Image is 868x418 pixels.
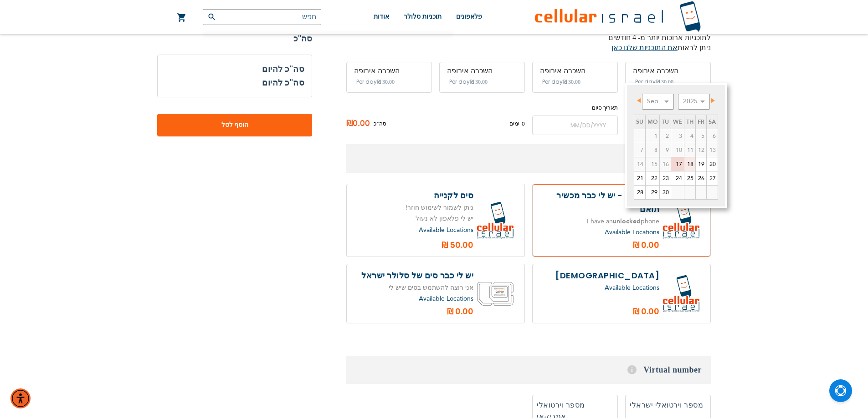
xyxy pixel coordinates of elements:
[633,67,703,75] div: השכרה אירופה
[660,157,671,171] span: 16
[696,129,706,143] span: 5
[532,116,618,135] input: MM/DD/YYYY
[532,104,618,112] label: תאריך סיום
[165,62,304,76] h3: סה"כ להיום
[447,67,517,75] div: השכרה אירופה
[698,118,704,126] span: Friday
[646,143,659,157] span: 8
[634,157,645,171] span: 14
[707,157,718,171] a: 20
[356,78,377,86] span: Per day
[660,186,671,199] a: 30
[642,94,674,110] select: Select month
[519,120,525,128] span: 0
[456,13,482,20] span: פלאפונים
[419,294,473,303] a: Available Locations
[346,117,374,131] span: ₪0.00
[535,1,701,33] img: לוגו סלולר ישראל
[157,114,312,136] button: הוסף לסל
[635,95,646,106] a: Prev
[187,121,282,130] span: הוסף לסל
[647,118,657,126] span: Monday
[374,13,389,20] span: אודות
[684,171,695,185] a: 25
[646,129,659,143] span: 1
[660,129,671,143] span: 2
[542,78,563,86] span: Per day
[611,43,678,53] a: את התוכניות שלנו כאן
[634,186,645,199] a: 28
[449,78,470,86] span: Per day
[707,129,718,143] span: 6
[660,143,671,157] span: 9
[671,143,684,157] span: 10
[404,13,442,20] span: תוכניות סלולר
[660,171,671,185] a: 23
[563,79,580,85] span: ‏30.00 ₪
[636,118,643,126] span: Sunday
[684,157,695,171] a: 18
[684,129,695,143] span: 4
[203,9,321,25] input: חפש
[662,118,669,126] span: Tuesday
[262,76,304,90] h3: סה"כ להיום
[157,32,312,45] strong: סה"כ
[707,143,718,157] span: 13
[671,157,684,171] a: 17
[684,143,695,157] span: 11
[678,94,710,110] select: Select year
[540,67,610,75] div: השכרה אירופה
[671,129,684,143] span: 3
[696,157,706,171] a: 19
[656,79,673,85] span: ‏30.00 ₪
[696,171,706,185] a: 26
[709,118,716,126] span: Saturday
[605,228,659,237] a: Available Locations
[354,67,424,75] div: השכרה אירופה
[711,98,715,103] span: Next
[346,356,711,384] h3: Virtual number
[374,120,386,128] span: סה"כ
[470,79,488,85] span: ‏30.00 ₪
[419,226,473,234] a: Available Locations
[637,98,641,103] span: Prev
[627,365,637,374] span: Help
[10,388,31,408] div: תפריט נגישות
[707,171,718,185] a: 27
[646,186,659,199] a: 29
[646,157,659,171] span: 15
[346,23,711,53] p: תוכנית זו היא תוכנית השכרה לתקופה קצרה לתוכניות ארוכות יותר מ- 4 חודשים ניתן לראות
[377,79,395,85] span: ‏30.00 ₪
[686,118,693,126] span: Thursday
[646,171,659,185] a: 22
[696,143,706,157] span: 12
[706,95,717,106] a: Next
[605,283,659,292] a: Available Locations
[635,78,656,86] span: Per day
[671,171,684,185] a: 24
[634,143,645,157] span: 7
[509,120,519,128] span: ימים
[673,118,682,126] span: Wednesday
[634,171,645,185] a: 21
